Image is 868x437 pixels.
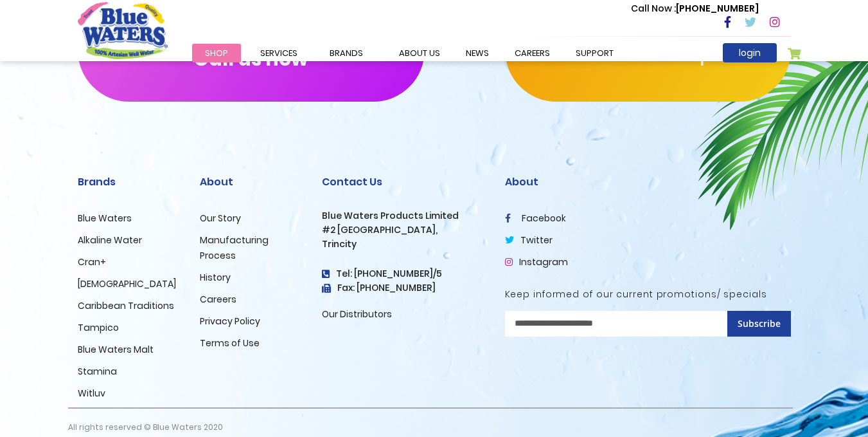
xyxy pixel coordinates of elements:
h2: Brands [78,176,181,188]
h2: About [505,176,791,188]
a: store logo [78,2,168,59]
a: Tampico [78,321,119,334]
a: History [200,271,231,284]
a: support [563,44,626,62]
h3: Trincity [322,239,486,250]
button: Subscribe [727,311,791,337]
a: Blue Waters Malt [78,343,154,356]
a: Our Distributors [322,308,392,321]
a: facebook [505,212,566,225]
a: [DEMOGRAPHIC_DATA] [78,277,176,290]
a: Cran+ [78,256,106,268]
a: about us [386,44,453,62]
span: Call us now [194,55,308,62]
h2: Contact Us [322,176,486,188]
a: Careers [200,293,236,306]
a: twitter [505,234,553,246]
a: careers [502,44,563,62]
a: Alkaline Water [78,234,142,246]
span: Call Now : [631,2,676,15]
span: Brands [330,47,363,59]
a: Manufacturing Process [200,234,269,262]
a: Stamina [78,365,117,378]
a: Terms of Use [200,337,260,349]
a: Caribbean Traditions [78,299,174,312]
a: Instagram [505,256,568,268]
p: [PHONE_NUMBER] [631,2,759,15]
a: Blue Waters [78,212,132,225]
a: Privacy Policy [200,315,260,328]
a: login [723,43,777,62]
span: Shop [205,47,228,59]
h3: Blue Waters Products Limited [322,210,486,221]
h3: Fax: [PHONE_NUMBER] [322,283,486,293]
span: Services [260,47,297,59]
h3: #2 [GEOGRAPHIC_DATA], [322,225,486,236]
h4: Tel: [PHONE_NUMBER]/5 [322,268,486,279]
a: Witluv [78,387,105,400]
span: Subscribe [738,317,781,330]
a: News [453,44,502,62]
h2: About [200,176,303,188]
a: Our Story [200,212,241,225]
h5: Keep informed of our current promotions/ specials [505,289,791,300]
